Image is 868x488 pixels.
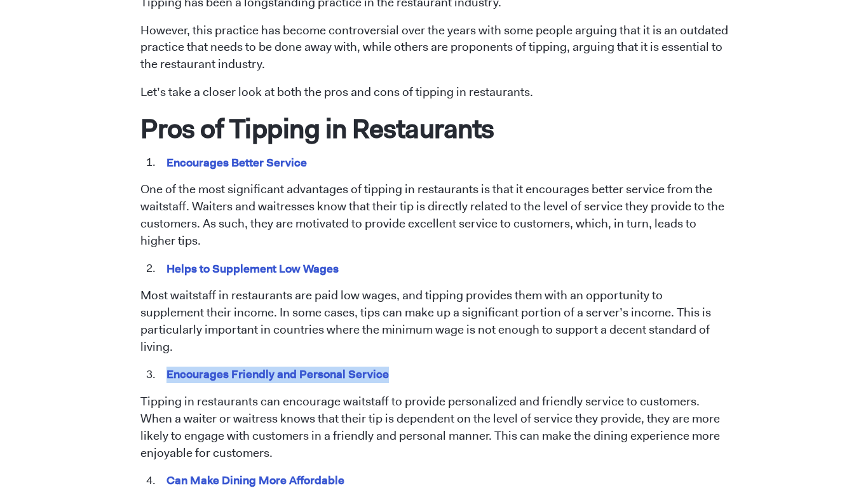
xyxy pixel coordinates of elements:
[165,152,309,172] mark: Encourages Better Service
[140,181,728,250] p: One of the most significant advantages of tipping in restaurants is that it encourages better ser...
[140,112,728,145] h1: Pros of Tipping in Restaurants
[140,287,728,356] p: Most waitstaff in restaurants are paid low wages, and tipping provides them with an opportunity t...
[140,393,728,462] p: Tipping in restaurants can encourage waitstaff to provide personalized and friendly service to cu...
[140,84,728,101] p: Let’s take a closer look at both the pros and cons of tipping in restaurants.
[165,259,341,278] mark: Helps to Supplement Low Wages
[140,22,728,74] p: However, this practice has become controversial over the years with some people arguing that it i...
[165,364,391,384] mark: Encourages Friendly and Personal Service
